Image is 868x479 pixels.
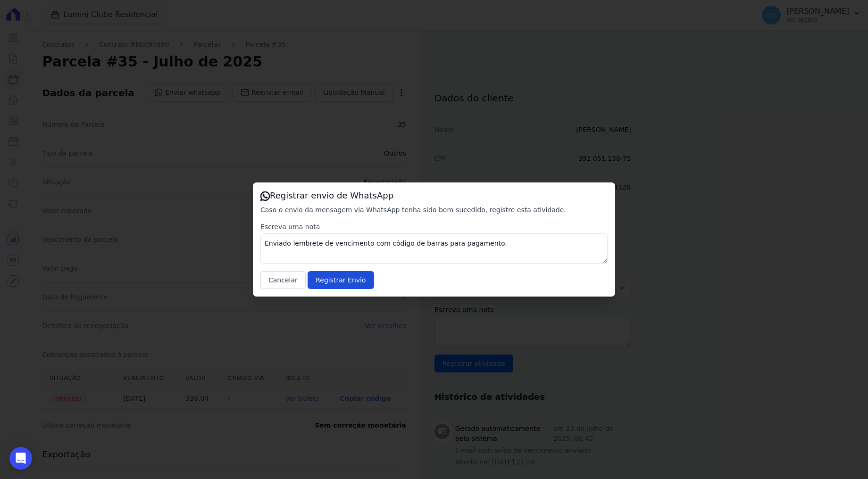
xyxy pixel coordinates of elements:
textarea: Enviado lembrete de vencimento com código de barras para pagamento. [260,233,608,264]
h3: Registrar envio de WhatsApp [260,190,608,201]
p: Caso o envio da mensagem via WhatsApp tenha sido bem-sucedido, registre esta atividade. [260,205,608,215]
button: Cancelar [260,271,306,289]
label: Escreva uma nota [260,222,608,231]
div: Open Intercom Messenger [9,447,32,470]
input: Registrar Envio [308,271,374,289]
